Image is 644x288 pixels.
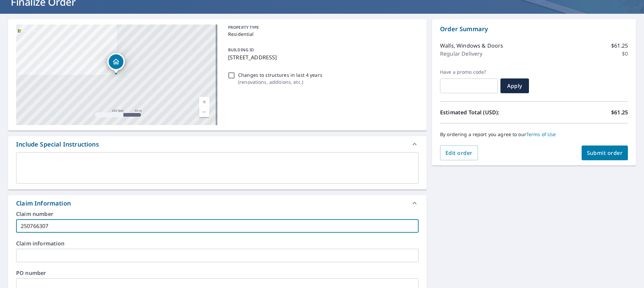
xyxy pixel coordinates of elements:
a: Current Level 17, Zoom Out [199,107,209,117]
button: Apply [500,78,529,93]
p: Changes to structures in last 4 years [238,71,322,78]
div: Dropped pin, building 1, Residential property, 739 Auber Ridge Ct Ballwin, MO 63011 [107,53,125,74]
p: PROPERTY TYPE [228,24,416,31]
span: Submit order [587,149,623,157]
div: Include Special Instructions [8,136,427,152]
label: PO number [16,270,419,276]
a: Current Level 17, Zoom In [199,97,209,107]
span: Apply [506,82,524,90]
p: $0 [622,50,628,58]
p: [STREET_ADDRESS] [228,53,416,61]
label: Claim number [16,211,419,217]
div: Claim Information [8,195,427,211]
label: Claim information [16,241,419,246]
p: ( renovations, additions, etc. ) [238,78,322,85]
p: $61.25 [611,42,628,50]
p: Regular Delivery [440,50,482,58]
label: Have a promo code? [440,69,498,75]
button: Edit order [440,146,478,160]
p: Order Summary [440,24,628,34]
p: Residential [228,31,416,38]
div: Claim Information [16,199,71,208]
p: BUILDING ID [228,47,254,53]
span: Edit order [445,149,473,157]
p: By ordering a report you agree to our [440,131,628,137]
p: $61.25 [611,108,628,116]
a: Terms of Use [526,131,556,137]
p: Walls, Windows & Doors [440,42,503,50]
div: Include Special Instructions [16,140,99,149]
p: Estimated Total (USD): [440,108,534,116]
button: Submit order [582,146,628,160]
